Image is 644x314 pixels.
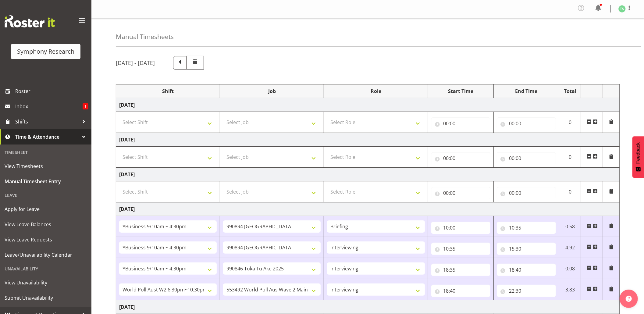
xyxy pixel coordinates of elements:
div: Total [562,87,578,95]
span: Shifts [15,117,79,126]
span: Time & Attendance [15,132,79,141]
td: 3.83 [559,279,581,300]
td: [DATE] [116,300,620,314]
h5: [DATE] - [DATE] [116,59,155,66]
input: Click to select... [497,222,556,234]
div: Timesheet [2,146,90,159]
span: Inbox [15,102,83,111]
a: View Unavailability [2,275,90,290]
button: Feedback - Show survey [632,136,644,178]
input: Click to select... [431,117,490,130]
input: Click to select... [497,264,556,276]
span: Feedback [635,142,641,164]
span: Submit Unavailability [5,293,87,302]
span: View Unavailability [5,278,87,287]
div: Leave [2,189,90,202]
input: Click to select... [431,264,490,276]
td: [DATE] [116,133,620,147]
td: [DATE] [116,202,620,216]
td: 4.92 [559,237,581,258]
div: Start Time [431,87,490,95]
td: [DATE] [116,168,620,181]
td: 0.08 [559,258,581,279]
td: [DATE] [116,98,620,112]
h4: Manual Timesheets [116,33,174,40]
input: Click to select... [431,285,490,297]
td: 0.58 [559,216,581,237]
div: Symphony Research [17,47,74,56]
span: View Leave Balances [5,220,87,229]
input: Click to select... [431,243,490,255]
span: View Leave Requests [5,235,87,244]
input: Click to select... [497,187,556,199]
a: Apply for Leave [2,202,90,217]
a: View Leave Requests [2,232,90,247]
div: Shift [119,87,217,95]
input: Click to select... [431,187,490,199]
div: Job [223,87,321,95]
div: Unavailability [2,262,90,275]
a: Leave/Unavailability Calendar [2,247,90,262]
div: End Time [497,87,556,95]
input: Click to select... [497,117,556,130]
img: Rosterit website logo [5,15,55,27]
input: Click to select... [431,222,490,234]
input: Click to select... [497,243,556,255]
td: 0 [559,112,581,133]
a: Manual Timesheet Entry [2,174,90,189]
span: View Timesheets [5,162,87,171]
img: tanya-stebbing1954.jpg [618,5,626,12]
input: Click to select... [431,152,490,164]
span: Apply for Leave [5,205,87,214]
a: Submit Unavailability [2,290,90,305]
td: 0 [559,181,581,202]
a: View Leave Balances [2,217,90,232]
img: help-xxl-2.png [626,296,632,302]
span: Roster [15,87,88,96]
td: 0 [559,147,581,168]
span: 1 [83,103,88,109]
input: Click to select... [497,152,556,164]
span: Leave/Unavailability Calendar [5,250,87,259]
span: Manual Timesheet Entry [5,177,87,186]
div: Role [327,87,425,95]
a: View Timesheets [2,159,90,174]
input: Click to select... [497,285,556,297]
